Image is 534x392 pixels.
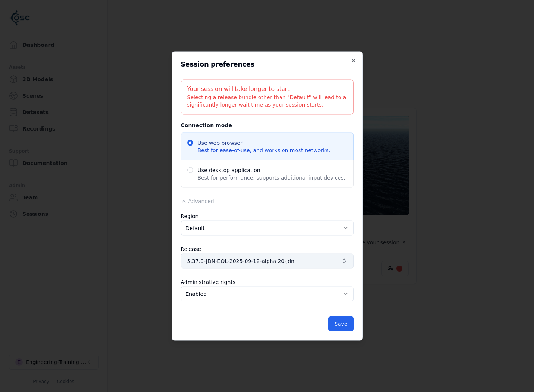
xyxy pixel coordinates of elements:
[181,279,236,285] label: Administrative rights
[181,160,354,188] span: Use desktop application
[187,94,347,108] div: Selecting a release bundle other than "Default" will lead to a significantly longer wait time as ...
[198,166,345,174] span: Use desktop application
[181,197,214,205] button: Advanced
[198,174,345,181] span: Best for performance, supports additional input devices.
[198,147,330,154] span: Best for ease-of-use, and works on most networks.
[181,61,354,68] h2: Session preferences
[187,86,347,92] h5: Your session will take longer to start
[181,133,354,160] span: Use web browser
[181,246,201,252] label: Release
[328,316,353,331] button: Save
[187,257,338,265] span: 5.37.0-JDN-EOL-2025-09-12-alpha.20-jdn
[181,213,199,219] label: Region
[198,139,330,147] span: Use web browser
[188,198,214,204] span: Advanced
[181,121,232,130] legend: Connection mode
